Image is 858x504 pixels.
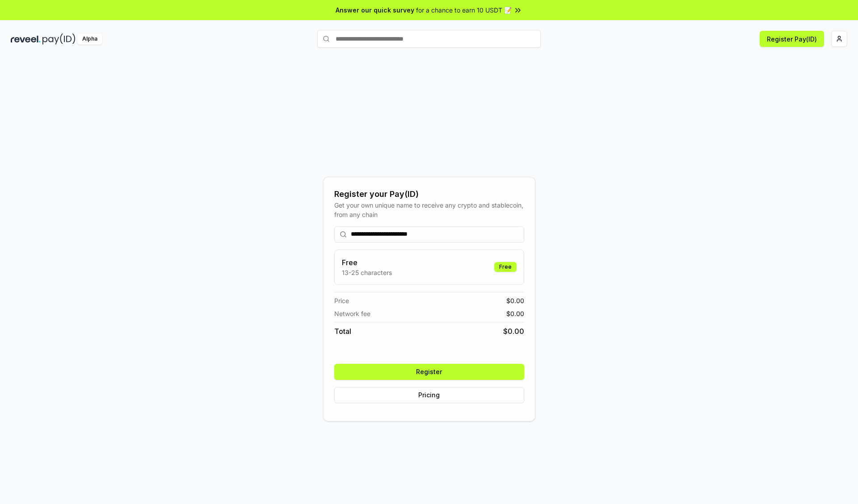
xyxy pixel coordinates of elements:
[342,268,392,277] p: 13-25 characters
[77,33,102,45] div: Alpha
[42,33,76,45] img: pay_id
[334,296,349,305] span: Price
[334,387,524,403] button: Pricing
[334,200,524,219] div: Get your own unique name to receive any crypto and stablecoin, from any chain
[334,188,524,200] div: Register your Pay(ID)
[503,326,524,337] span: $ 0.00
[342,257,392,268] h3: Free
[506,296,524,305] span: $ 0.00
[334,364,524,380] button: Register
[494,262,517,272] div: Free
[11,33,41,45] img: reveel_dark
[760,31,824,47] button: Register Pay(ID)
[506,309,524,318] span: $ 0.00
[334,309,370,318] span: Network fee
[334,326,351,337] span: Total
[336,5,414,15] span: Answer our quick survey
[416,5,512,15] span: for a chance to earn 10 USDT 📝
